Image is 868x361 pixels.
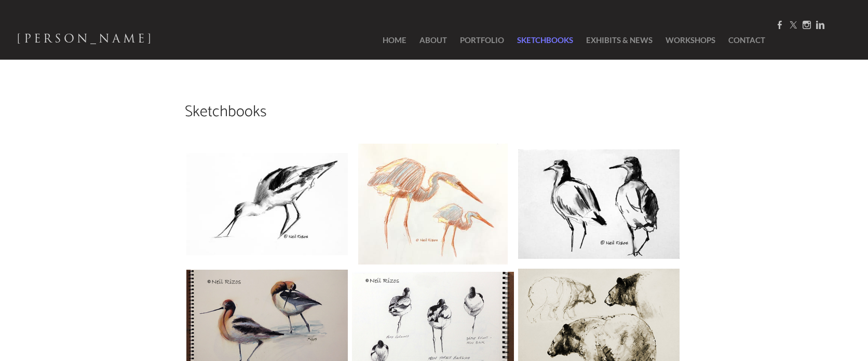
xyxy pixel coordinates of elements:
h2: Sketchbooks [185,104,683,120]
img: avocet-1.jpg [185,151,349,257]
img: egrets_1.jpg [357,142,509,267]
a: Facebook [776,20,784,30]
a: SketchBooks [512,21,578,60]
a: Portfolio [455,21,509,60]
a: Home [367,21,412,60]
a: [PERSON_NAME] [17,29,154,52]
a: About [414,21,452,60]
a: Exhibits & News [581,21,658,60]
a: Twitter [789,20,797,30]
img: willets-2.jpg [517,148,681,261]
a: Contact [723,21,765,60]
a: Workshops [660,21,721,60]
span: [PERSON_NAME] [17,30,154,48]
a: Linkedin [816,20,824,30]
a: Instagram [803,20,811,30]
